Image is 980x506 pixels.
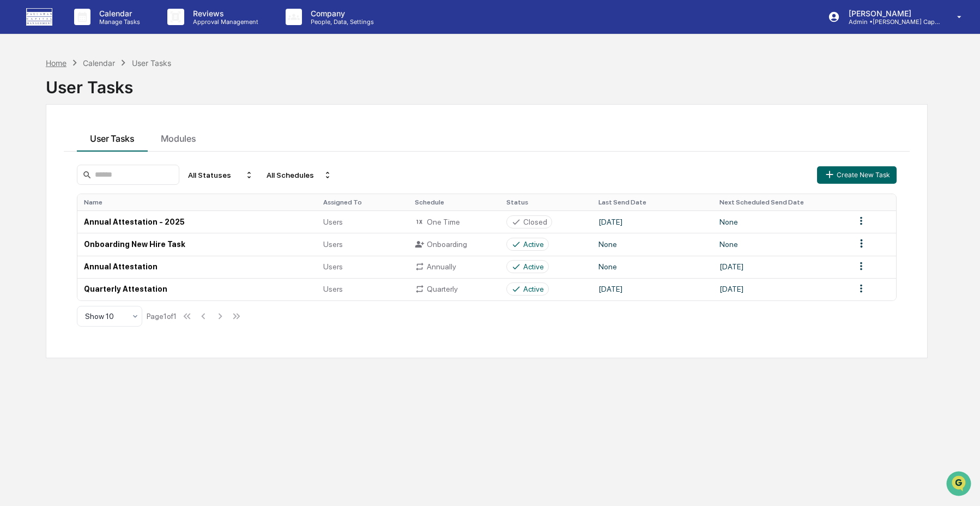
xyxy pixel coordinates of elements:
p: People, Data, Settings [302,18,379,26]
button: Start new chat [185,87,198,100]
iframe: Open customer support [945,470,975,499]
button: User Tasks [77,122,148,152]
th: Last Send Date [592,194,713,210]
span: Users [323,285,343,293]
button: Modules [148,122,209,152]
button: Create New Task [817,166,897,184]
td: None [592,256,713,278]
div: All Statuses [184,166,258,184]
th: Name [77,194,317,210]
td: None [592,233,713,255]
th: Assigned To [317,194,408,210]
p: [PERSON_NAME] [840,9,941,18]
div: Calendar [83,58,115,68]
td: Quarterly Attestation [77,278,317,300]
th: Schedule [408,194,500,210]
p: Calendar [90,9,146,18]
td: Onboarding New Hire Task [77,233,317,255]
td: Annual Attestation [77,256,317,278]
img: logo [26,8,52,26]
div: 🔎 [11,159,20,168]
span: Pylon [108,185,132,193]
span: Attestations [90,137,135,148]
div: Closed [523,218,547,226]
img: 1746055101610-c473b297-6a78-478c-a979-82029cc54cd1 [11,83,31,103]
span: Users [323,262,343,271]
div: All Schedules [262,166,336,184]
span: Preclearance [22,137,70,148]
a: 🖐️Preclearance [7,133,75,153]
a: Powered byPylon [77,184,132,193]
td: None [713,233,849,255]
td: [DATE] [713,278,849,300]
p: Reviews [184,9,264,18]
div: User Tasks [132,58,171,68]
div: Quarterly [415,284,493,294]
td: [DATE] [592,210,713,233]
span: Data Lookup [22,158,69,169]
p: Admin • [PERSON_NAME] Capital [840,18,941,26]
a: 🗄️Attestations [75,133,140,153]
p: Company [302,9,379,18]
div: One Time [415,217,493,227]
p: How can we help? [11,23,198,40]
div: Annually [415,262,493,272]
span: Users [323,240,343,249]
td: [DATE] [592,278,713,300]
div: Page 1 of 1 [147,312,177,321]
th: Status [500,194,591,210]
div: 🖐️ [11,138,20,147]
div: User Tasks [46,69,928,97]
div: Onboarding [415,239,493,249]
div: Active [523,285,544,293]
div: Active [523,262,544,271]
td: None [713,210,849,233]
a: 🔎Data Lookup [7,154,73,173]
div: Home [46,58,66,68]
div: Start new chat [37,83,179,94]
div: Active [523,240,544,249]
td: [DATE] [713,256,849,278]
span: Users [323,218,343,226]
th: Next Scheduled Send Date [713,194,849,210]
p: Manage Tasks [90,18,146,26]
div: We're available if you need us! [37,94,138,103]
div: 🗄️ [79,138,88,147]
p: Approval Management [184,18,264,26]
td: Annual Attestation - 2025 [77,210,317,233]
